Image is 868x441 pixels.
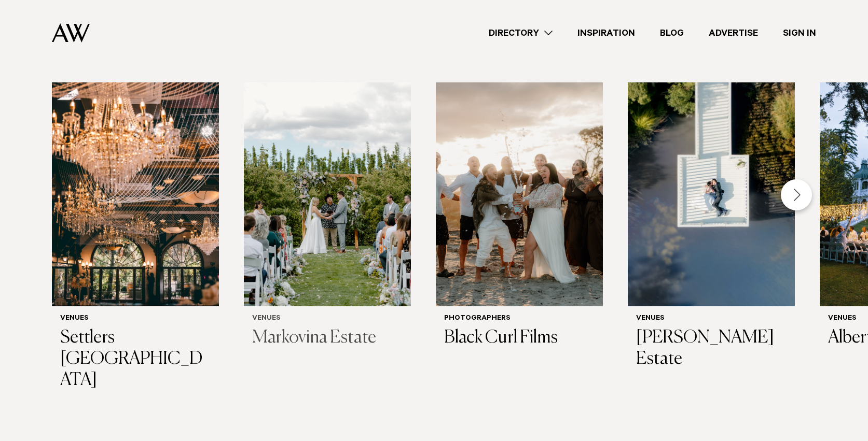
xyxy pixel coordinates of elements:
a: Directory [476,26,565,40]
a: Auckland Weddings Venues | Settlers Country Manor Venues Settlers [GEOGRAPHIC_DATA] [52,82,219,399]
a: Advertise [696,26,770,40]
h6: Photographers [444,315,595,323]
h6: Venues [60,315,211,323]
a: Blog [647,26,696,40]
a: Auckland Weddings Venues | Abel Estate Venues [PERSON_NAME] Estate [628,82,795,378]
a: Inspiration [565,26,647,40]
h3: [PERSON_NAME] Estate [636,328,787,370]
img: Auckland Weddings Logo [52,23,90,42]
h3: Settlers [GEOGRAPHIC_DATA] [60,328,211,391]
img: Auckland Weddings Venues | Settlers Country Manor [52,82,219,306]
img: Auckland Weddings Venues | Abel Estate [628,82,795,306]
h6: Venues [252,315,403,323]
a: Sign In [770,26,829,40]
img: Auckland Weddings Photographers | Black Curl Films [436,82,603,306]
h3: Black Curl Films [444,328,595,349]
h6: Venues [636,315,787,323]
h3: Markovina Estate [252,328,403,349]
a: Auckland Weddings Photographers | Black Curl Films Photographers Black Curl Films [436,82,603,357]
a: Ceremony styling at Markovina Estate Venues Markovina Estate [244,82,411,357]
img: Ceremony styling at Markovina Estate [244,82,411,306]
